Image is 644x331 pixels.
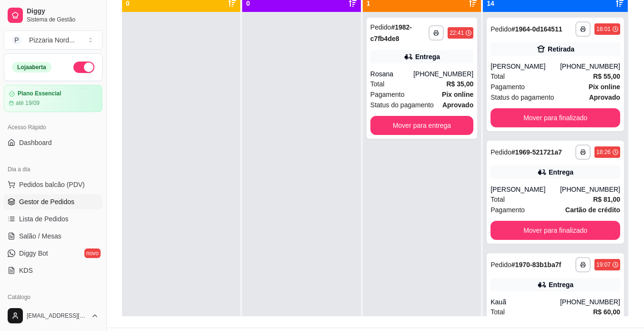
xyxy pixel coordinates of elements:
a: Gestor de Pedidos [4,194,102,209]
strong: # 1964-0d164511 [511,25,562,33]
span: Pedidos balcão (PDV) [19,180,85,189]
span: Pagamento [491,205,525,215]
strong: Pix online [442,91,473,98]
strong: Pix online [589,83,620,91]
article: Plano Essencial [18,90,61,97]
button: [EMAIL_ADDRESS][DOMAIN_NAME] [4,304,102,327]
span: Dashboard [19,138,52,147]
span: [EMAIL_ADDRESS][DOMAIN_NAME] [27,312,87,320]
button: Alterar Status [73,62,94,73]
span: Total [491,307,505,317]
span: KDS [19,266,33,275]
a: KDS [4,263,102,278]
strong: R$ 35,00 [446,80,473,88]
div: 18:26 [596,148,611,156]
strong: # 1982-c7fb4de8 [370,23,412,42]
div: 22:41 [450,29,464,37]
button: Select a team [4,31,102,50]
div: Catálogo [4,290,102,305]
strong: # 1970-83b1ba7f [511,261,561,269]
span: Total [370,79,385,89]
span: Pedido [491,261,511,269]
div: Kauã [491,297,560,307]
div: Pizzaria Nord ... [29,35,75,45]
strong: aprovado [589,93,620,101]
strong: Cartão de crédito [565,206,620,214]
span: Pedido [491,25,511,33]
div: [PHONE_NUMBER] [413,69,473,79]
strong: R$ 55,00 [593,72,620,80]
div: Acesso Rápido [4,120,102,135]
span: Status do pagamento [370,100,434,110]
span: Pagamento [491,82,525,92]
span: Sistema de Gestão [27,16,99,23]
a: DiggySistema de Gestão [4,4,102,27]
span: Lista de Pedidos [19,214,69,224]
span: Pagamento [370,89,405,100]
span: Pedido [370,23,391,31]
div: [PHONE_NUMBER] [560,185,620,194]
button: Pedidos balcão (PDV) [4,177,102,192]
div: 18:01 [596,25,611,33]
div: Dia a dia [4,162,102,177]
div: Entrega [549,280,573,290]
button: Mover para finalizado [491,221,620,240]
a: Diggy Botnovo [4,246,102,261]
a: Plano Essencialaté 19/09 [4,85,102,112]
article: até 19/09 [16,99,40,107]
span: Pedido [491,148,511,156]
div: 19:07 [596,261,611,269]
div: [PERSON_NAME] [491,185,560,194]
span: Diggy [27,7,99,16]
span: Gestor de Pedidos [19,197,74,207]
div: Rosana [370,69,413,79]
a: Lista de Pedidos [4,211,102,227]
strong: R$ 60,00 [593,308,620,316]
div: [PHONE_NUMBER] [560,297,620,307]
strong: # 1969-521721a7 [511,148,562,156]
div: [PHONE_NUMBER] [560,62,620,71]
button: Mover para entrega [370,116,473,135]
span: Status do pagamento [491,92,554,103]
span: Total [491,194,505,205]
span: Total [491,71,505,82]
div: [PERSON_NAME] [491,62,560,71]
a: Salão / Mesas [4,228,102,244]
div: Loja aberta [12,62,51,72]
div: Entrega [549,167,573,177]
strong: aprovado [442,101,473,109]
button: Mover para finalizado [491,108,620,127]
strong: R$ 81,00 [593,196,620,203]
a: Dashboard [4,135,102,150]
div: Entrega [415,52,440,62]
span: Diggy Bot [19,248,48,258]
span: Salão / Mesas [19,231,61,241]
div: Retirada [548,44,574,54]
span: P [12,35,21,45]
